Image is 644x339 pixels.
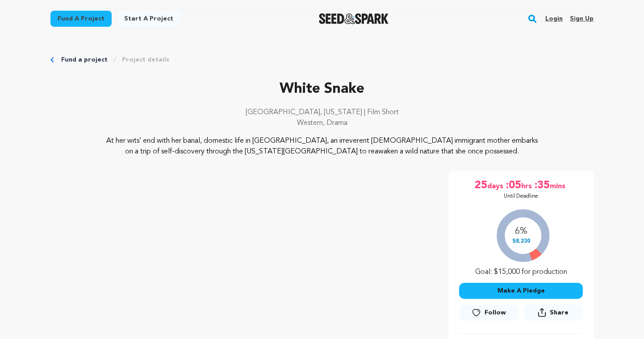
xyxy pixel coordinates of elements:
p: [GEOGRAPHIC_DATA], [US_STATE] | Film Short [50,107,594,118]
a: Seed&Spark Homepage [319,13,389,24]
a: Login [545,12,563,26]
span: mins [550,178,567,193]
span: Share [550,308,569,317]
a: Fund a project [61,55,108,64]
span: days [487,178,505,193]
p: Western, Drama [50,118,594,128]
a: Project details [122,55,169,64]
a: Fund a project [50,11,112,27]
span: hrs [521,178,534,193]
a: Follow [459,305,518,321]
span: 25 [475,178,487,193]
span: :05 [505,178,521,193]
a: Sign up [570,12,594,26]
p: White Snake [50,79,594,100]
span: :35 [534,178,550,193]
a: Start a project [117,11,180,27]
button: Make A Pledge [459,283,583,299]
span: Follow [485,308,506,317]
div: Breadcrumb [50,55,594,64]
span: Share [524,304,583,324]
img: Seed&Spark Logo Dark Mode [319,13,389,24]
button: Share [524,304,583,321]
p: Until Deadline [504,193,538,200]
p: At her wits’ end with her banal, domestic life in [GEOGRAPHIC_DATA], an irreverent [DEMOGRAPHIC_D... [105,136,539,157]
